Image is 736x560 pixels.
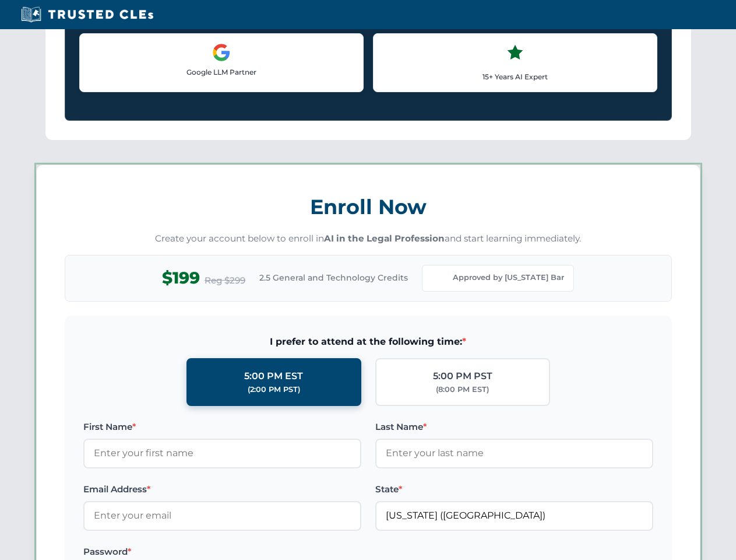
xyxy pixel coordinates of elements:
[212,43,231,62] img: Google
[17,6,157,23] img: Trusted CLEs
[436,384,489,395] div: (8:00 PM EST)
[453,272,564,283] span: Approved by [US_STATE] Bar
[248,384,300,395] div: (2:00 PM PST)
[83,334,653,349] span: I prefer to attend at the following time:
[244,369,303,384] div: 5:00 PM EST
[324,233,445,244] strong: AI in the Legal Profession
[432,270,448,286] img: Florida Bar
[205,274,245,288] span: Reg $299
[259,271,408,284] span: 2.5 General and Technology Credits
[375,501,653,530] input: Florida (FL)
[375,420,653,434] label: Last Name
[83,501,361,530] input: Enter your email
[162,265,200,291] span: $199
[83,545,361,559] label: Password
[83,482,361,496] label: Email Address
[83,439,361,468] input: Enter your first name
[375,439,653,468] input: Enter your last name
[383,71,647,82] p: 15+ Years AI Expert
[433,369,492,384] div: 5:00 PM PST
[65,188,672,225] h3: Enroll Now
[89,66,354,78] p: Google LLM Partner
[83,420,361,434] label: First Name
[65,232,672,246] p: Create your account below to enroll in and start learning immediately.
[375,482,653,496] label: State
